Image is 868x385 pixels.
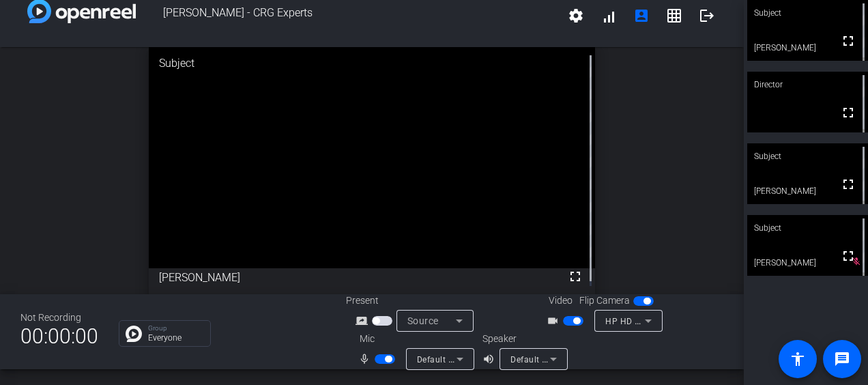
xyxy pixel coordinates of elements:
div: Not Recording [20,311,98,325]
span: 00:00:00 [20,319,98,353]
mat-icon: videocam_outline [547,313,563,329]
mat-icon: grid_on [666,8,682,24]
mat-icon: volume_up [482,351,499,367]
p: Group [148,325,203,332]
div: Director [747,72,868,98]
span: Default - Speakers (Realtek(R) Audio) [510,354,658,365]
div: Subject [747,215,868,241]
mat-icon: fullscreen [840,248,856,264]
mat-icon: screen_share_outline [356,313,372,329]
div: Subject [747,143,868,169]
span: Flip Camera [579,294,630,308]
span: Video [549,294,573,308]
span: Default - Headset Microphone (Jabra Evolve 65) (0b0e:030c) [417,354,659,365]
mat-icon: message [834,351,850,367]
div: Subject [149,45,595,82]
div: Mic [346,332,482,346]
span: Source [407,315,439,326]
mat-icon: logout [699,8,715,24]
mat-icon: fullscreen [840,33,856,49]
div: Speaker [482,332,564,346]
mat-icon: fullscreen [840,176,856,192]
div: Present [346,294,482,308]
mat-icon: fullscreen [567,268,583,285]
span: HP HD Camera (05c8:0b06) [605,315,717,326]
mat-icon: mic_none [358,351,375,367]
img: Chat Icon [126,326,142,342]
mat-icon: settings [568,8,584,24]
mat-icon: accessibility [790,351,806,367]
p: Everyone [148,334,203,342]
mat-icon: fullscreen [840,104,856,121]
mat-icon: account_box [633,8,650,24]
